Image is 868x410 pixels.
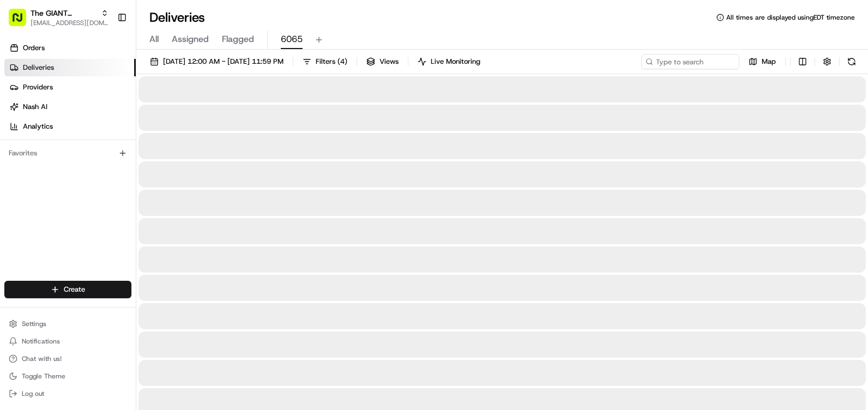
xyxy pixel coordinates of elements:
a: Orders [4,39,136,57]
button: [DATE] 12:00 AM - [DATE] 11:59 PM [145,54,288,69]
span: Live Monitoring [431,57,480,67]
button: The GIANT Company[EMAIL_ADDRESS][DOMAIN_NAME] [4,4,113,31]
button: Views [361,54,403,69]
button: Live Monitoring [413,54,485,69]
button: Map [744,54,781,69]
a: Nash AI [4,98,136,116]
span: All [149,33,159,46]
span: Analytics [23,122,53,131]
span: Deliveries [23,63,54,73]
a: Providers [4,79,136,96]
span: ( 4 ) [337,57,347,67]
span: Assigned [172,33,209,46]
button: Notifications [4,334,131,349]
span: Map [762,57,776,67]
span: Create [64,285,85,294]
span: 6065 [281,33,303,46]
span: Flagged [222,33,254,46]
a: Analytics [4,118,136,135]
button: The GIANT Company [31,8,97,19]
span: Filters [316,57,347,67]
span: [DATE] 12:00 AM - [DATE] 11:59 PM [163,57,284,67]
button: Filters(4) [298,54,352,69]
span: Providers [23,82,53,92]
span: Nash AI [23,102,47,112]
span: Toggle Theme [22,372,65,381]
input: Type to search [641,54,739,69]
button: Create [4,281,131,298]
span: Chat with us! [22,354,62,363]
span: Log out [22,389,44,398]
span: Notifications [22,337,60,346]
h1: Deliveries [149,9,205,26]
button: Log out [4,386,131,401]
button: Refresh [844,54,859,69]
span: Views [379,57,399,67]
a: Deliveries [4,59,136,76]
span: Settings [22,319,46,328]
button: Chat with us! [4,351,131,366]
button: Toggle Theme [4,369,131,384]
span: All times are displayed using EDT timezone [726,13,855,22]
button: [EMAIL_ADDRESS][DOMAIN_NAME] [31,19,108,27]
button: Settings [4,316,131,331]
span: Orders [23,43,45,53]
div: Favorites [4,144,131,162]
